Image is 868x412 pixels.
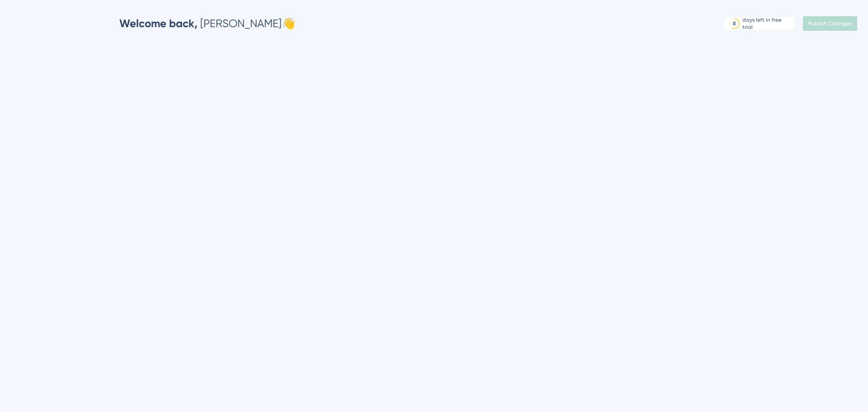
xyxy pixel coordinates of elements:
[803,16,857,31] button: Publish Changes
[742,16,793,31] div: days left in free trial
[119,16,295,31] div: [PERSON_NAME] 👋
[808,20,852,27] span: Publish Changes
[119,17,198,30] span: Welcome back,
[733,20,736,27] div: 8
